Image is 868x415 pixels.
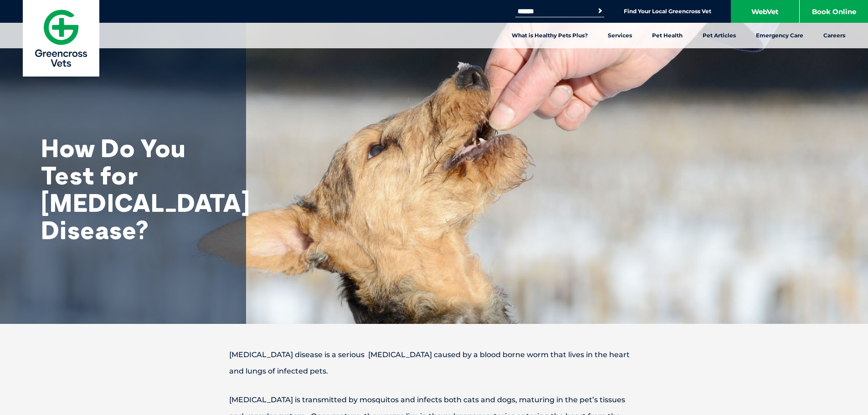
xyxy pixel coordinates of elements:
a: Emergency Care [746,23,813,48]
a: Careers [813,23,855,48]
h1: How Do You Test for [MEDICAL_DATA] Disease? [41,134,223,244]
a: Pet Articles [693,23,746,48]
p: [MEDICAL_DATA] disease is a serious [MEDICAL_DATA] caused by a blood borne worm that lives in the... [197,347,671,379]
button: Search [596,6,605,15]
a: What is Healthy Pets Plus? [502,23,598,48]
a: Pet Health [642,23,693,48]
a: Services [598,23,642,48]
a: Find Your Local Greencross Vet [624,8,711,15]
